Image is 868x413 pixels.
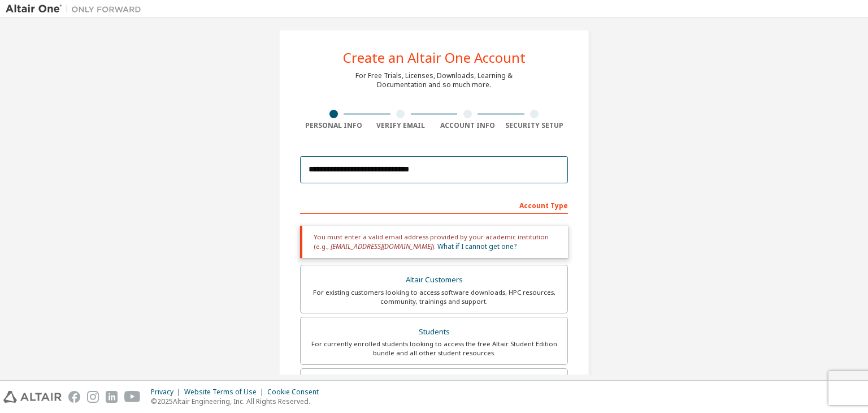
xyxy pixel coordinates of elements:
img: linkedin.svg [106,391,118,403]
img: youtube.svg [124,391,141,403]
p: © 2025 Altair Engineering, Inc. All Rights Reserved. [151,397,325,406]
div: Create an Altair One Account [343,51,526,64]
div: Cookie Consent [267,388,325,397]
div: For Free Trials, Licenses, Downloads, Learning & Documentation and so much more. [355,71,513,89]
div: Account Info [434,121,501,130]
div: For existing customers looking to access software downloads, HPC resources, community, trainings ... [307,288,561,306]
img: altair_logo.svg [3,391,62,403]
div: Verify Email [367,121,435,130]
div: Security Setup [501,121,568,130]
img: facebook.svg [68,391,80,403]
div: Website Terms of Use [184,388,267,397]
img: Altair One [6,3,147,15]
img: instagram.svg [87,391,99,403]
div: Students [307,324,561,340]
div: For currently enrolled students looking to access the free Altair Student Edition bundle and all ... [307,339,561,358]
a: What if I cannot get one? [437,242,517,251]
span: [EMAIL_ADDRESS][DOMAIN_NAME] [331,242,432,251]
div: Privacy [151,388,184,397]
div: Altair Customers [307,272,561,288]
div: Account Type [300,196,568,214]
div: Personal Info [300,121,367,130]
div: You must enter a valid email address provided by your academic institution (e.g., ). [300,226,568,258]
